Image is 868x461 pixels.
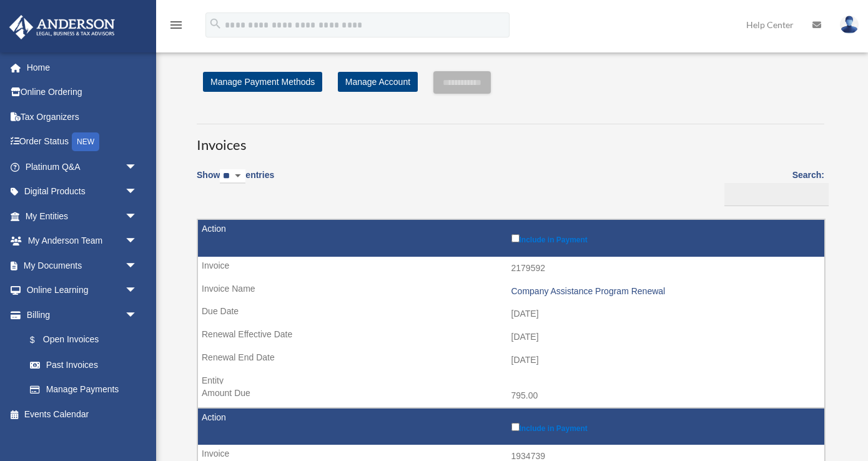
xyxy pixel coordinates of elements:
div: NEW [72,132,99,151]
a: Order StatusNEW [9,129,156,155]
img: Anderson Advisors Platinum Portal [6,15,119,39]
span: arrow_drop_down [125,302,150,328]
a: Past Invoices [17,352,150,377]
h3: Invoices [197,124,824,155]
td: [DATE] [198,325,824,349]
a: Manage Payment Methods [203,72,322,92]
td: [DATE] [198,302,824,326]
a: Digital Productsarrow_drop_down [9,179,156,204]
select: Showentries [220,169,245,184]
a: Manage Account [338,72,418,92]
span: arrow_drop_down [125,278,150,304]
a: My Documentsarrow_drop_down [9,253,156,278]
a: Online Learningarrow_drop_down [9,278,156,303]
td: 795.00 [198,384,824,408]
a: Tax Organizers [9,104,156,129]
label: Search: [720,167,824,206]
label: Show entries [197,167,274,196]
a: My Anderson Teamarrow_drop_down [9,229,156,254]
a: Events Calendar [9,402,156,427]
a: Online Ordering [9,80,156,105]
a: Platinum Q&Aarrow_drop_down [9,154,156,179]
a: Home [9,55,156,80]
a: menu [169,22,184,32]
img: User Pic [840,16,859,34]
a: $Open Invoices [17,327,144,353]
label: Include in Payment [511,420,819,433]
a: Manage Payments [17,377,150,402]
input: Include in Payment [511,423,520,431]
td: [DATE] [198,349,824,372]
span: arrow_drop_down [125,154,150,180]
i: search [209,17,222,31]
span: arrow_drop_down [125,179,150,205]
a: My Entitiesarrow_drop_down [9,204,156,229]
label: Include in Payment [511,232,819,244]
span: $ [37,332,43,348]
div: Company Assistance Program Renewal [511,286,819,297]
td: 2179592 [198,257,824,280]
span: arrow_drop_down [125,253,150,279]
span: arrow_drop_down [125,204,150,229]
i: menu [169,17,184,32]
a: Billingarrow_drop_down [9,302,150,327]
input: Include in Payment [511,234,520,242]
span: arrow_drop_down [125,229,150,254]
input: Search: [724,183,829,207]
